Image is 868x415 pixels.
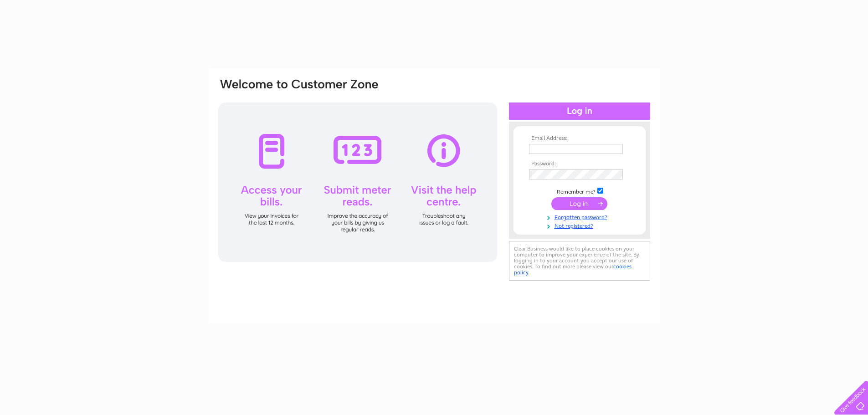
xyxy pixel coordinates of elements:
a: Not registered? [529,221,632,230]
th: Password: [527,161,632,167]
th: Email Address: [527,135,632,142]
a: cookies policy [514,263,632,276]
div: Clear Business would like to place cookies on your computer to improve your experience of the sit... [509,241,650,281]
input: Submit [551,197,607,210]
td: Remember me? [527,186,632,195]
a: Forgotten password? [529,212,632,221]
